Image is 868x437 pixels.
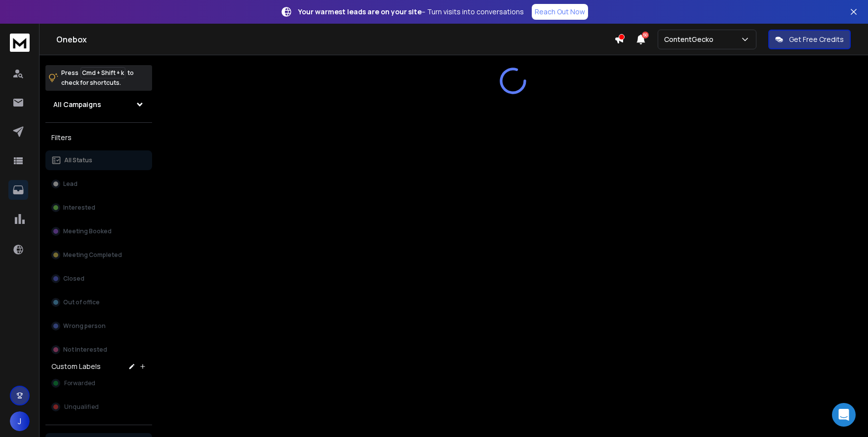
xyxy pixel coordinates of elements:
img: logo [10,34,30,52]
p: – Turn visits into conversations [298,7,524,17]
a: Reach Out Now [532,4,588,20]
p: ContentGecko [664,35,717,44]
h1: Onebox [56,34,614,45]
div: Open Intercom Messenger [832,403,856,427]
h3: Custom Labels [51,362,101,371]
h1: All Campaigns [53,100,101,109]
button: Get Free Credits [768,30,851,49]
p: Press to check for shortcuts. [61,68,134,88]
button: All Campaigns [45,95,152,114]
span: 50 [642,32,649,38]
strong: Your warmest leads are on your site [298,7,422,16]
button: J [10,411,30,431]
h3: Filters [45,131,152,145]
p: Reach Out Now [535,7,585,17]
span: Cmd + Shift + k [80,67,125,78]
p: Get Free Credits [789,35,844,44]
